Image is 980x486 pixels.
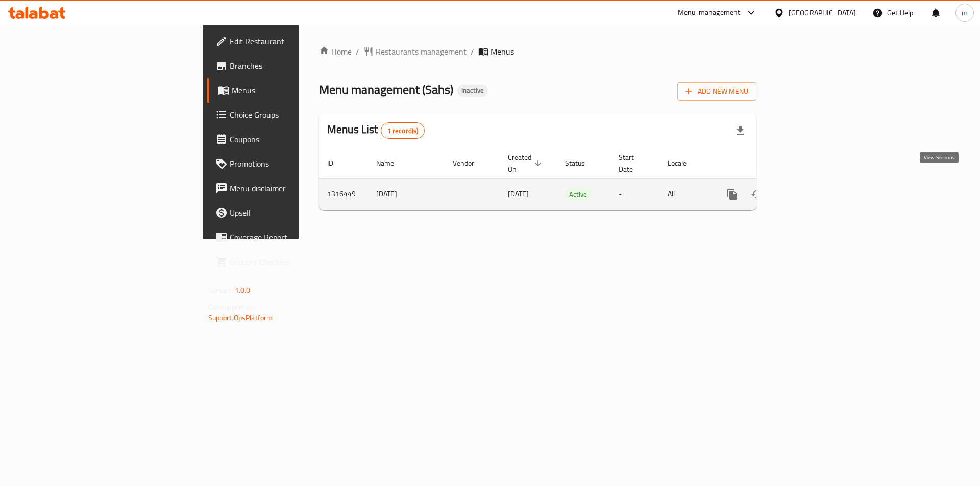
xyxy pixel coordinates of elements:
[678,7,741,19] div: Menu-management
[207,103,367,127] a: Choice Groups
[208,284,233,297] span: Version:
[610,178,659,210] td: -
[457,85,488,97] div: Inactive
[376,157,407,169] span: Name
[230,109,359,121] span: Choice Groups
[208,301,255,314] span: Get support on:
[712,148,826,179] th: Actions
[230,133,359,145] span: Coupons
[230,231,359,243] span: Coverage Report
[508,187,529,200] span: [DATE]
[471,45,474,58] li: /
[720,182,745,207] button: more
[208,311,273,324] a: Support.OpsPlatform
[319,148,826,210] table: enhanced table
[230,35,359,47] span: Edit Restaurant
[327,122,425,139] h2: Menus List
[207,225,367,249] a: Coverage Report
[230,207,359,219] span: Upsell
[207,151,367,176] a: Promotions
[381,126,425,136] span: 1 record(s)
[207,127,367,151] a: Coupons
[728,118,752,143] div: Export file
[230,182,359,194] span: Menu disclaimer
[319,78,453,101] span: Menu management ( Sahs )
[381,122,425,139] div: Total records count
[376,45,467,58] span: Restaurants management
[207,78,367,103] a: Menus
[232,84,359,96] span: Menus
[207,200,367,225] a: Upsell
[207,54,367,78] a: Branches
[363,45,467,58] a: Restaurants management
[668,157,700,169] span: Locale
[685,85,748,98] span: Add New Menu
[207,176,367,200] a: Menu disclaimer
[207,29,367,54] a: Edit Restaurant
[207,249,367,274] a: Grocery Checklist
[230,158,359,170] span: Promotions
[235,284,251,297] span: 1.0.0
[789,7,856,18] div: [GEOGRAPHIC_DATA]
[453,157,487,169] span: Vendor
[565,157,598,169] span: Status
[327,157,347,169] span: ID
[508,151,545,175] span: Created On
[565,189,591,200] span: Active
[677,82,756,101] button: Add New Menu
[491,45,514,58] span: Menus
[962,7,968,18] span: m
[565,188,591,200] div: Active
[319,45,756,58] nav: breadcrumb
[457,86,488,95] span: Inactive
[230,60,359,72] span: Branches
[230,255,359,268] span: Grocery Checklist
[368,178,445,210] td: [DATE]
[659,178,712,210] td: All
[619,151,647,175] span: Start Date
